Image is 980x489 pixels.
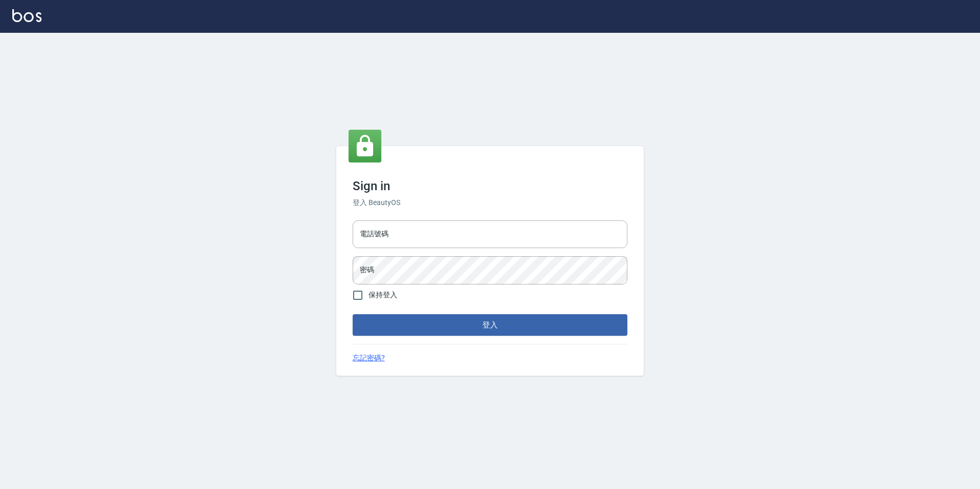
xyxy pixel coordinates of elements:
img: Logo [12,9,42,22]
h3: Sign in [353,179,627,193]
a: 忘記密碼? [353,353,385,363]
span: 保持登入 [369,290,397,300]
h6: 登入 BeautyOS [353,197,627,208]
button: 登入 [353,314,627,336]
